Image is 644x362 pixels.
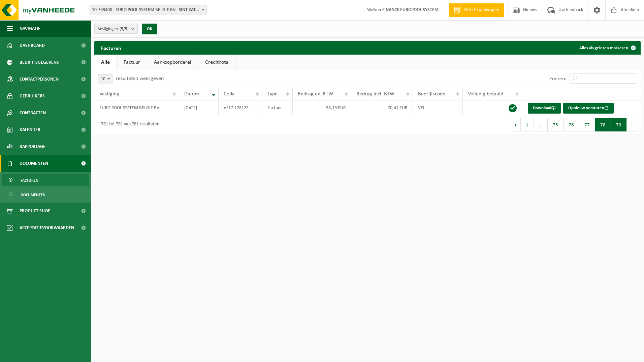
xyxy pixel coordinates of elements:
[413,100,463,115] td: VEL
[595,118,611,131] button: 78
[98,24,129,34] span: Vestigingen
[20,88,45,104] span: Gebruikers
[574,41,640,55] button: Alles als gelezen markeren
[89,5,207,15] span: 10-763400 - EURO POOL SYSTEM BELGIE BV - SINT-KATELIJNE-WAVER
[2,188,89,201] a: Documenten
[521,118,534,131] button: 1
[548,118,563,131] button: 75
[579,118,595,131] button: 77
[198,55,235,70] a: Creditnota
[20,219,74,236] span: Acceptatievoorwaarden
[94,41,128,54] h2: Facturen
[99,91,119,97] span: Vestiging
[20,20,40,37] span: Navigatie
[179,100,219,115] td: [DATE]
[20,121,40,138] span: Kalender
[94,55,117,70] a: Alle
[224,91,235,97] span: Code
[98,74,112,84] span: 10
[356,91,394,97] span: Bedrag incl. BTW
[94,100,179,115] td: EURO POOL SYSTEM BELGIE BV
[184,91,199,97] span: Datum
[627,118,637,131] button: Next
[21,188,45,201] span: Documenten
[534,118,548,131] span: …
[293,100,351,115] td: 58,19 EUR
[89,5,206,15] span: 10-763400 - EURO POOL SYSTEM BELGIE BV - SINT-KATELIJNE-WAVER
[120,27,129,31] count: (5/5)
[20,138,45,155] span: Rapportage
[611,118,627,131] button: 79
[563,118,579,131] button: 76
[267,91,278,97] span: Type
[549,76,566,82] label: Zoeken:
[528,103,561,114] a: Download
[219,100,262,115] td: VF17-128123
[147,55,198,70] a: Aankoopborderel
[20,71,59,88] span: Contactpersonen
[20,104,46,121] span: Contracten
[20,37,45,54] span: Dashboard
[2,174,89,186] a: Facturen
[351,100,413,115] td: 70,41 EUR
[20,155,48,172] span: Documenten
[418,91,445,97] span: Bedrijfscode
[98,119,159,131] div: 781 tot 781 van 781 resultaten
[563,103,614,114] button: Opnieuw versturen
[382,7,439,12] strong: FINANCE EUROPOOL SYSTEM
[94,24,138,34] button: Vestigingen(5/5)
[298,91,333,97] span: Bedrag ex. BTW
[21,174,38,187] span: Facturen
[98,74,112,84] span: 10
[462,7,501,13] span: Offerte aanvragen
[468,91,503,97] span: Volledig betaald
[142,24,157,34] button: OK
[20,54,59,71] span: Bedrijfsgegevens
[116,76,164,81] label: resultaten weergeven
[510,118,521,131] button: Previous
[449,3,504,17] a: Offerte aanvragen
[117,55,147,70] a: Factuur
[262,100,293,115] td: Factuur
[20,203,50,219] span: Product Shop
